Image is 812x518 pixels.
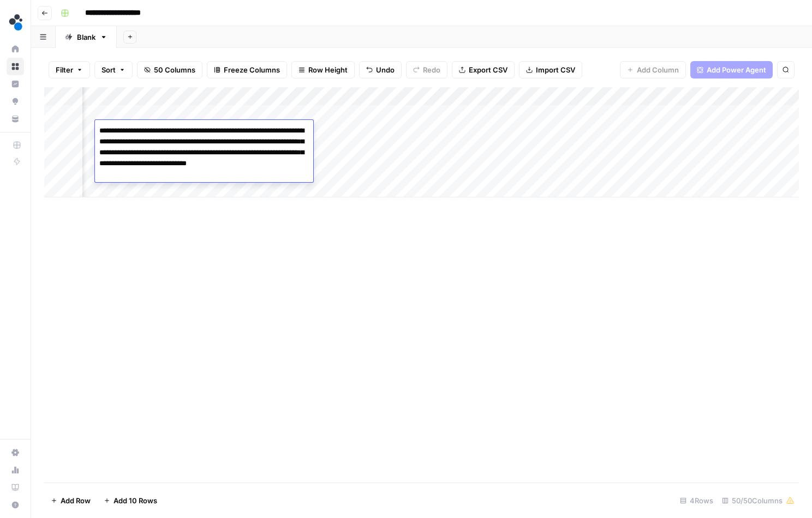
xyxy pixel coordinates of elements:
[154,64,195,75] span: 50 Columns
[7,93,24,110] a: Opportunities
[137,61,202,79] button: 50 Columns
[7,479,24,496] a: Learning Hub
[7,13,26,32] img: spot.ai Logo
[536,64,575,75] span: Import CSV
[7,40,24,58] a: Home
[114,495,157,506] span: Add 10 Rows
[676,492,718,509] div: 4 Rows
[7,9,24,36] button: Workspace: spot.ai
[7,75,24,93] a: Insights
[406,61,447,79] button: Redo
[97,492,164,509] button: Add 10 Rows
[690,61,773,79] button: Add Power Agent
[7,461,24,479] a: Usage
[291,61,355,79] button: Row Height
[44,492,97,509] button: Add Row
[469,64,507,75] span: Export CSV
[423,64,440,75] span: Redo
[620,61,686,79] button: Add Column
[61,495,91,506] span: Add Row
[7,444,24,461] a: Settings
[7,496,24,514] button: Help + Support
[56,26,117,48] a: Blank
[637,64,679,75] span: Add Column
[707,64,766,75] span: Add Power Agent
[359,61,402,79] button: Undo
[308,64,348,75] span: Row Height
[519,61,582,79] button: Import CSV
[94,61,133,79] button: Sort
[718,492,799,509] div: 50/50 Columns
[77,32,95,43] div: Blank
[376,64,395,75] span: Undo
[207,61,287,79] button: Freeze Columns
[56,64,73,75] span: Filter
[224,64,280,75] span: Freeze Columns
[452,61,515,79] button: Export CSV
[7,110,24,128] a: Your Data
[101,64,116,75] span: Sort
[7,58,24,75] a: Browse
[49,61,90,79] button: Filter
